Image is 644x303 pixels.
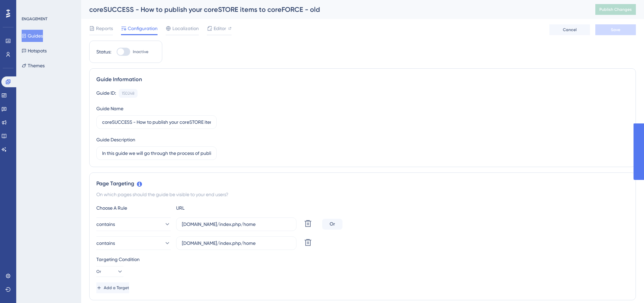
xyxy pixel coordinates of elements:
[128,24,158,32] span: Configuration
[182,239,291,247] input: yourwebsite.com/path
[96,48,111,56] div: Status:
[214,24,226,32] span: Editor
[122,91,135,96] div: 150248
[22,16,47,22] div: ENGAGEMENT
[102,149,211,157] input: Type your Guide’s Description here
[599,7,632,12] span: Publish Changes
[96,104,123,113] div: Guide Name
[96,89,116,98] div: Guide ID:
[96,136,135,144] div: Guide Description
[182,220,291,228] input: yourwebsite.com/path
[616,276,636,297] iframe: UserGuiding AI Assistant Launcher
[89,5,578,14] div: coreSUCCESS - How to publish your coreSTORE items to coreFORCE - old
[322,219,342,230] div: Or
[96,239,115,247] span: contains
[96,269,101,274] span: Or
[595,24,636,35] button: Save
[96,75,629,84] div: Guide Information
[172,24,199,32] span: Localization
[96,220,115,228] span: contains
[96,24,113,32] span: Reports
[611,27,620,32] span: Save
[96,282,129,293] button: Add a Target
[96,236,171,250] button: contains
[96,190,629,199] div: On which pages should the guide be visible to your end users?
[104,285,129,290] span: Add a Target
[22,45,47,57] button: Hotspots
[22,30,43,42] button: Guides
[102,118,211,126] input: Type your Guide’s Name here
[563,27,577,32] span: Cancel
[96,255,629,263] div: Targeting Condition
[133,49,148,54] span: Inactive
[549,24,590,35] button: Cancel
[96,266,123,277] button: Or
[96,217,171,231] button: contains
[96,180,629,188] div: Page Targeting
[595,4,636,15] button: Publish Changes
[176,204,251,212] div: URL
[22,60,45,72] button: Themes
[96,204,171,212] div: Choose A Rule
